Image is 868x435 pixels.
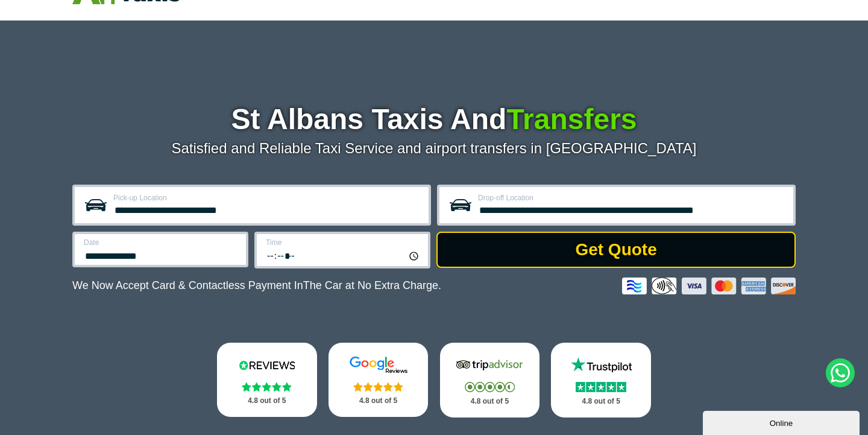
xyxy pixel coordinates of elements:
[478,194,786,202] label: Drop-off Location
[72,279,441,292] p: We Now Accept Card & Contactless Payment In
[72,140,796,157] p: Satisfied and Reliable Taxi Service and airport transfers in [GEOGRAPHIC_DATA]
[230,393,304,408] p: 4.8 out of 5
[453,356,526,374] img: Tripadvisor
[342,393,415,408] p: 4.8 out of 5
[303,279,441,291] span: The Car at No Extra Charge.
[565,356,637,374] img: Trustpilot
[551,343,651,418] a: Trustpilot Stars 4.8 out of 5
[436,232,796,268] button: Get Quote
[353,382,403,392] img: Stars
[72,105,796,134] h1: St Albans Taxis And
[113,194,421,202] label: Pick-up Location
[506,103,637,135] span: Transfers
[453,394,527,409] p: 4.8 out of 5
[231,356,303,374] img: Reviews.io
[440,343,540,418] a: Tripadvisor Stars 4.8 out of 5
[217,343,317,417] a: Reviews.io Stars 4.8 out of 5
[576,382,626,392] img: Stars
[564,394,638,409] p: 4.8 out of 5
[242,382,292,392] img: Stars
[266,239,421,246] label: Time
[465,382,515,392] img: Stars
[622,278,796,294] img: Credit And Debit Cards
[703,408,862,435] iframe: chat widget
[342,356,415,374] img: Google
[329,343,429,417] a: Google Stars 4.8 out of 5
[84,239,239,246] label: Date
